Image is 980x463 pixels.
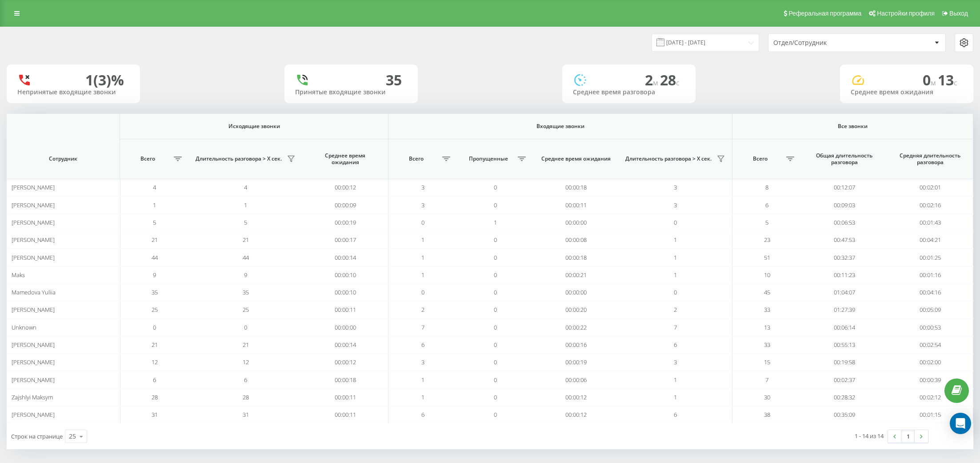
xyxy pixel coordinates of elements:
[765,183,768,191] span: 8
[12,183,55,191] span: [PERSON_NAME]
[12,306,55,314] span: [PERSON_NAME]
[573,89,685,96] div: Среднее время разговора
[494,393,497,401] span: 0
[421,341,424,349] span: 6
[801,406,888,423] td: 00:35:09
[152,393,158,401] span: 28
[653,78,660,88] span: м
[303,266,389,284] td: 00:00:10
[765,218,768,226] span: 5
[541,155,611,162] span: Среднее время ожидания
[764,288,770,296] span: 45
[12,376,55,384] span: [PERSON_NAME]
[533,231,619,249] td: 00:00:08
[764,393,770,401] span: 30
[923,70,938,89] span: 0
[765,201,768,209] span: 6
[421,288,424,296] span: 0
[674,201,677,209] span: 3
[801,319,888,336] td: 00:06:14
[887,284,973,301] td: 00:04:16
[421,358,424,366] span: 3
[764,341,770,349] span: 33
[421,376,424,384] span: 1
[244,271,247,279] span: 9
[494,201,497,209] span: 0
[421,236,424,244] span: 1
[153,218,156,226] span: 5
[303,231,389,249] td: 00:00:17
[877,10,935,17] span: Настройки профиля
[801,284,888,301] td: 01:04:07
[138,123,371,130] span: Исходящие звонки
[421,271,424,279] span: 1
[152,236,158,244] span: 21
[533,179,619,196] td: 00:00:18
[303,284,389,301] td: 00:00:10
[887,354,973,371] td: 00:02:00
[748,123,957,130] span: Все звонки
[303,179,389,196] td: 00:00:12
[764,323,770,331] span: 13
[801,214,888,231] td: 00:06:53
[303,336,389,354] td: 00:00:14
[674,218,677,226] span: 0
[887,406,973,423] td: 00:01:15
[737,155,784,162] span: Всего
[533,284,619,301] td: 00:00:00
[896,152,964,166] span: Средняя длительность разговора
[901,430,915,443] a: 1
[887,249,973,266] td: 00:01:25
[12,271,25,279] span: Maks
[303,354,389,371] td: 00:00:12
[494,288,497,296] span: 0
[931,78,938,88] span: м
[11,432,63,440] span: Строк на странице
[243,254,249,262] span: 44
[12,201,55,209] span: [PERSON_NAME]
[494,218,497,226] span: 1
[152,306,158,314] span: 25
[765,376,768,384] span: 7
[764,236,770,244] span: 23
[494,376,497,384] span: 0
[533,249,619,266] td: 00:00:18
[244,183,247,191] span: 4
[887,371,973,388] td: 00:00:39
[421,306,424,314] span: 2
[533,196,619,213] td: 00:00:11
[16,155,110,162] span: Сотрудник
[17,89,129,96] div: Непринятые входящие звонки
[801,354,888,371] td: 00:19:58
[949,10,968,17] span: Выход
[674,393,677,401] span: 1
[12,393,53,401] span: Zajshlyi Maksym
[244,218,247,226] span: 5
[421,254,424,262] span: 1
[244,323,247,331] span: 0
[533,389,619,406] td: 00:00:12
[494,236,497,244] span: 0
[303,389,389,406] td: 00:00:11
[244,201,247,209] span: 1
[950,413,971,434] div: Open Intercom Messenger
[674,323,677,331] span: 7
[410,123,711,130] span: Входящие звонки
[152,341,158,349] span: 21
[887,301,973,318] td: 00:05:09
[801,266,888,284] td: 00:11:23
[674,376,677,384] span: 1
[152,288,158,296] span: 35
[674,358,677,366] span: 3
[887,196,973,213] td: 00:02:16
[533,354,619,371] td: 00:00:19
[494,323,497,331] span: 0
[801,301,888,318] td: 01:27:39
[810,152,879,166] span: Общая длительность разговора
[494,358,497,366] span: 0
[12,341,55,349] span: [PERSON_NAME]
[764,358,770,366] span: 15
[887,179,973,196] td: 00:02:01
[494,254,497,262] span: 0
[801,389,888,406] td: 00:28:32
